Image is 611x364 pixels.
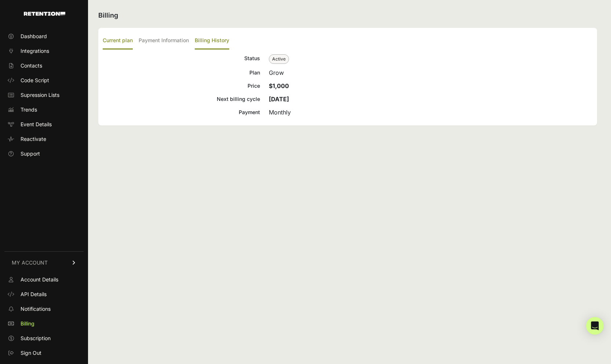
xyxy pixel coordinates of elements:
[21,276,58,283] span: Account Details
[21,305,51,313] span: Notifications
[4,251,84,274] a: MY ACCOUNT
[21,62,42,69] span: Contacts
[4,332,84,344] a: Subscription
[4,74,84,86] a: Code Script
[21,291,47,298] span: API Details
[21,135,46,143] span: Reactivate
[21,349,41,357] span: Sign Out
[195,32,229,50] label: Billing History
[21,335,51,342] span: Subscription
[586,317,604,335] div: Open Intercom Messenger
[4,318,84,330] a: Billing
[4,133,84,145] a: Reactivate
[4,60,84,72] a: Contacts
[4,347,84,359] a: Sign Out
[269,82,289,90] strong: $1,000
[4,89,84,101] a: Supression Lists
[4,104,84,116] a: Trends
[21,77,49,84] span: Code Script
[4,148,84,160] a: Support
[103,54,260,64] div: Status
[24,12,65,16] img: Retention.com
[139,32,189,50] label: Payment Information
[12,259,48,266] span: MY ACCOUNT
[103,68,260,77] div: Plan
[103,95,260,103] div: Next billing cycle
[269,108,593,117] div: Monthly
[103,32,133,50] label: Current plan
[21,121,52,128] span: Event Details
[269,95,289,103] strong: [DATE]
[4,30,84,42] a: Dashboard
[269,54,289,64] span: Active
[21,91,59,99] span: Supression Lists
[21,47,49,55] span: Integrations
[21,106,37,113] span: Trends
[4,288,84,300] a: API Details
[98,10,597,21] h2: Billing
[4,119,84,130] a: Event Details
[21,33,47,40] span: Dashboard
[4,45,84,57] a: Integrations
[103,108,260,117] div: Payment
[103,81,260,90] div: Price
[21,320,34,327] span: Billing
[269,68,593,77] div: Grow
[21,150,40,157] span: Support
[4,303,84,315] a: Notifications
[4,274,84,285] a: Account Details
